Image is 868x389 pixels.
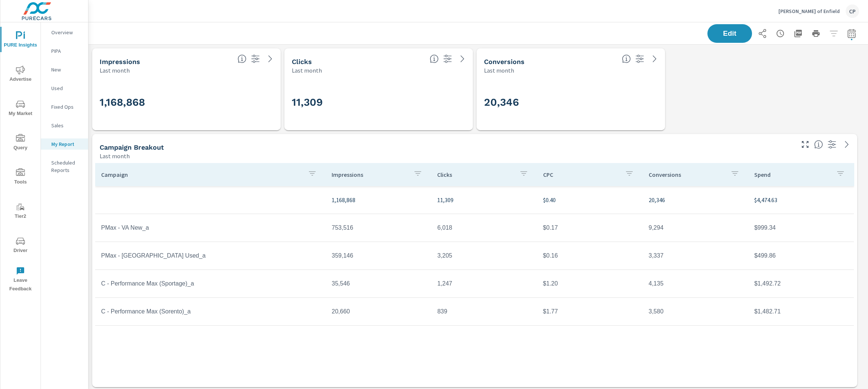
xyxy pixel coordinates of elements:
button: Print Report [809,26,823,41]
p: CPC [543,171,619,178]
p: Last month [100,152,130,160]
button: Make Fullscreen [799,138,811,150]
div: New [41,64,88,75]
div: PIPA [41,45,88,57]
span: The number of times an ad was clicked by a consumer. [430,54,439,63]
div: Overview [41,27,88,38]
span: Total Conversions include Actions, Leads and Unmapped. [622,54,631,63]
td: 4,135 [643,274,748,293]
td: $999.34 [748,219,854,237]
a: See more details in report [649,53,661,65]
td: $1.77 [537,302,643,321]
span: My Market [3,100,38,118]
h5: Clicks [292,58,312,66]
td: PMax - [GEOGRAPHIC_DATA] Used_a [95,246,326,265]
td: C - Performance Max (Sportage)_a [95,274,326,293]
span: Tier2 [3,203,38,221]
p: 20,346 [649,195,742,204]
td: 3,205 [431,246,537,265]
td: PMax - VA New_a [95,219,326,237]
div: My Report [41,138,88,150]
p: Last month [100,66,130,75]
td: $1,492.72 [748,274,854,293]
p: My Report [51,140,82,148]
h5: Campaign Breakout [100,143,164,151]
p: Last month [484,66,514,75]
p: Overview [51,29,82,36]
p: Last month [292,66,322,75]
button: Select Date Range [844,26,859,41]
span: Leave Feedback [3,267,38,293]
p: PIPA [51,47,82,55]
button: "Export Report to PDF" [791,26,806,41]
span: The number of times an ad was shown on your behalf. [238,54,246,63]
a: See more details in report [264,53,276,65]
p: Fixed Ops [51,103,82,111]
button: Share Report [755,26,770,41]
td: 3,580 [643,302,748,321]
h3: 11,309 [292,96,465,109]
div: Fixed Ops [41,101,88,112]
div: nav menu [0,22,41,296]
td: $1.20 [537,274,643,293]
p: Scheduled Reports [51,159,82,174]
p: $0.40 [543,195,637,204]
td: C - Performance Max (Sorento)_a [95,302,326,321]
p: 11,309 [437,195,531,204]
h3: 20,346 [484,96,658,109]
td: 9,294 [643,219,748,237]
h5: Conversions [484,58,525,66]
h3: 1,168,868 [100,96,273,109]
p: Used [51,85,82,92]
span: PURE Insights [3,31,38,50]
td: 20,660 [326,302,431,321]
p: Clicks [437,171,513,178]
p: Conversions [649,171,725,178]
td: $1,482.71 [748,302,854,321]
td: $0.16 [537,246,643,265]
td: 1,247 [431,274,537,293]
span: Tools [3,168,38,186]
span: Advertise [3,66,38,84]
a: See more details in report [456,53,468,65]
p: New [51,66,82,73]
p: $4,474.63 [754,195,848,204]
div: Scheduled Reports [41,157,88,176]
span: This is a summary of PMAX performance results by campaign. Each column can be sorted. [814,140,823,149]
td: 3,337 [643,246,748,265]
p: Spend [754,171,830,178]
td: 839 [431,302,537,321]
p: Impressions [332,171,407,178]
td: 753,516 [326,219,431,237]
div: CP [846,4,859,18]
button: Edit [707,24,752,43]
td: 359,146 [326,246,431,265]
a: See more details in report [841,138,853,150]
span: Driver [3,237,38,255]
td: $0.17 [537,219,643,237]
div: Sales [41,120,88,131]
p: [PERSON_NAME] of Enfield [778,8,840,15]
td: 6,018 [431,219,537,237]
p: Sales [51,122,82,129]
p: 1,168,868 [332,195,425,204]
td: $499.86 [748,246,854,265]
td: 35,546 [326,274,431,293]
h5: Impressions [100,58,140,66]
span: Edit [715,30,745,37]
span: Query [3,134,38,152]
p: Campaign [101,171,302,178]
div: Used [41,83,88,94]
